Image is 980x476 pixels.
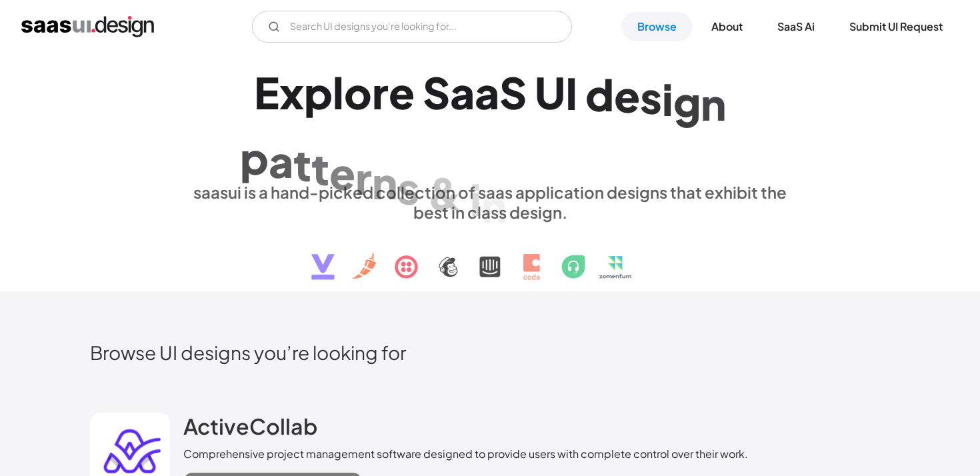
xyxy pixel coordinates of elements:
div: saasui is a hand-picked collection of saas application designs that exhibit the best in class des... [183,182,797,222]
div: i [662,73,673,125]
div: a [475,67,499,118]
div: e [389,67,415,118]
h2: ActiveCollab [183,413,317,439]
div: Comprehensive project management software designed to provide users with complete control over th... [183,446,748,462]
div: i [470,174,481,225]
a: Browse [621,12,693,41]
div: E [254,67,279,118]
div: I [565,67,577,119]
div: a [269,135,293,187]
div: s [640,71,662,123]
div: d [585,68,614,119]
div: t [311,143,329,195]
div: o [344,67,372,118]
div: e [614,69,640,121]
img: text, icon, saas logo [288,222,692,291]
div: & [427,168,462,219]
div: S [423,67,450,118]
div: r [355,152,372,203]
h1: Explore SaaS UI design patterns & interactions. [183,67,797,169]
a: Submit UI Request [833,12,959,41]
div: l [333,67,344,118]
div: e [329,147,355,199]
a: home [21,16,154,37]
div: a [450,67,475,118]
div: s [397,162,419,213]
div: p [240,132,269,183]
div: n [372,157,397,208]
div: n [701,78,726,129]
div: p [304,67,333,118]
div: x [279,67,304,118]
div: t [293,139,311,191]
div: r [372,67,389,118]
input: Search UI designs you're looking for... [252,11,572,43]
div: g [673,75,701,127]
a: SaaS Ai [761,12,831,41]
div: U [535,67,565,118]
h2: Browse UI designs you’re looking for [90,341,890,364]
form: Email Form [252,11,572,43]
div: n [481,180,507,231]
a: About [695,12,759,41]
a: ActiveCollab [183,413,317,446]
div: S [499,67,527,118]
